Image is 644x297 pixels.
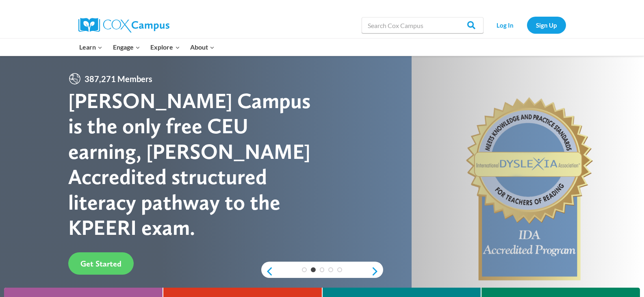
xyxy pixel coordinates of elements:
span: Engage [113,42,140,52]
img: Cox Campus [78,18,169,33]
a: 5 [337,267,342,272]
a: Log In [488,17,523,33]
a: 4 [328,267,333,272]
div: [PERSON_NAME] Campus is the only free CEU earning, [PERSON_NAME] Accredited structured literacy p... [68,88,322,240]
input: Search Cox Campus [362,17,484,33]
a: 2 [311,267,316,272]
a: previous [261,267,273,276]
nav: Primary Navigation [74,39,220,56]
span: Explore [150,42,180,52]
a: Sign Up [527,17,566,33]
a: Get Started [68,252,134,275]
a: 1 [302,267,307,272]
div: content slider buttons [261,263,383,280]
span: Learn [79,42,102,52]
nav: Secondary Navigation [488,17,566,33]
span: Get Started [80,259,121,269]
span: About [190,42,215,52]
a: next [371,267,383,276]
span: 387,271 Members [81,72,156,85]
a: 3 [320,267,325,272]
